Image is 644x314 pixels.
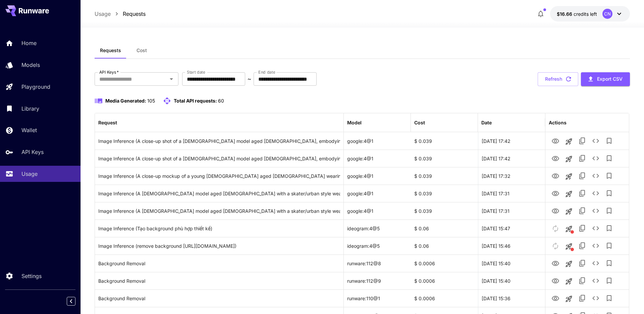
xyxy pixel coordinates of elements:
[411,237,478,254] div: $ 0.06
[589,222,602,235] button: See details
[549,186,562,200] button: View
[562,170,576,183] button: Launch in playground
[98,132,340,150] div: Click to copy prompt
[478,272,545,289] div: 19 Sep, 2025 15:40
[414,120,425,125] div: Cost
[21,105,39,113] p: Library
[549,134,562,148] button: View
[562,240,576,253] button: This request includes a reference image. Clicking this will load all other parameters, but for pr...
[602,134,616,148] button: Add to library
[576,257,589,270] button: Copy TaskUUID
[98,150,340,167] div: Click to copy prompt
[576,152,589,165] button: Copy TaskUUID
[478,220,545,237] div: 19 Sep, 2025 15:47
[344,202,411,220] div: google:4@1
[602,9,612,19] div: CN
[576,134,589,148] button: Copy TaskUUID
[549,169,562,183] button: View
[187,69,205,75] label: Start date
[411,132,478,150] div: $ 0.039
[589,169,602,183] button: See details
[562,222,576,236] button: This request includes a reference image. Clicking this will load all other parameters, but for pr...
[21,272,42,280] p: Settings
[344,220,411,237] div: ideogram:4@5
[67,297,75,306] button: Collapse sidebar
[589,239,602,252] button: See details
[21,83,50,91] p: Playground
[574,11,597,17] span: credits left
[98,255,340,272] div: Click to copy prompt
[21,126,37,134] p: Wallet
[602,239,616,252] button: Add to library
[411,202,478,220] div: $ 0.039
[344,132,411,150] div: google:4@1
[411,185,478,202] div: $ 0.039
[602,291,616,305] button: Add to library
[562,275,576,288] button: Launch in playground
[478,202,545,220] div: 19 Sep, 2025 17:31
[72,295,80,307] div: Collapse sidebar
[344,237,411,254] div: ideogram:4@5
[549,120,567,125] div: Actions
[562,135,576,148] button: Launch in playground
[549,274,562,287] button: View
[562,205,576,218] button: Launch in playground
[557,10,597,17] div: $16.6574
[344,289,411,307] div: runware:110@1
[478,237,545,254] div: 19 Sep, 2025 15:46
[589,204,602,218] button: See details
[610,282,644,314] iframe: Chat Widget
[344,185,411,202] div: google:4@1
[344,254,411,272] div: runware:112@8
[411,289,478,307] div: $ 0.0006
[411,220,478,237] div: $ 0.06
[411,254,478,272] div: $ 0.0006
[218,98,224,104] span: 60
[123,10,146,18] p: Requests
[562,152,576,166] button: Launch in playground
[137,47,147,53] span: Cost
[21,61,40,69] p: Models
[576,169,589,183] button: Copy TaskUUID
[549,151,562,165] button: View
[98,220,340,237] div: Click to copy prompt
[576,204,589,218] button: Copy TaskUUID
[576,239,589,252] button: Copy TaskUUID
[174,98,217,104] span: Total API requests:
[248,75,251,83] p: ~
[21,39,37,47] p: Home
[602,169,616,183] button: Add to library
[562,292,576,306] button: Launch in playground
[557,11,574,17] span: $16.66
[258,69,275,75] label: End date
[98,290,340,307] div: Click to copy prompt
[478,185,545,202] div: 19 Sep, 2025 17:31
[347,120,362,125] div: Model
[576,274,589,287] button: Copy TaskUUID
[478,254,545,272] div: 19 Sep, 2025 15:40
[98,120,117,125] div: Request
[549,221,562,235] button: This media was created over 7 days ago and needs to be re-generated.
[98,237,340,254] div: Click to copy prompt
[549,291,562,305] button: View
[602,187,616,200] button: Add to library
[98,167,340,185] div: Click to copy prompt
[589,152,602,165] button: See details
[95,10,111,18] a: Usage
[602,152,616,165] button: Add to library
[98,202,340,220] div: Click to copy prompt
[589,257,602,270] button: See details
[411,272,478,289] div: $ 0.0006
[478,132,545,150] div: 19 Sep, 2025 17:42
[411,167,478,185] div: $ 0.039
[105,98,146,104] span: Media Generated:
[581,72,630,86] button: Export CSV
[344,167,411,185] div: google:4@1
[589,291,602,305] button: See details
[602,274,616,287] button: Add to library
[95,10,146,18] nav: breadcrumb
[549,239,562,252] button: This media was created over 7 days ago and needs to be re-generated.
[478,167,545,185] div: 19 Sep, 2025 17:32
